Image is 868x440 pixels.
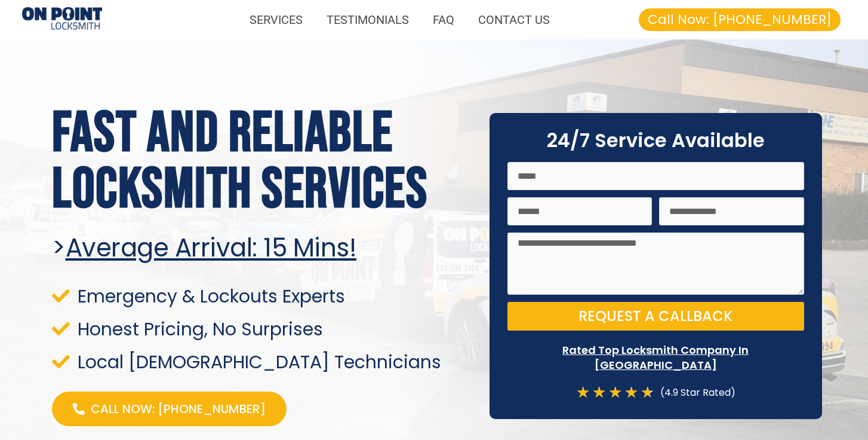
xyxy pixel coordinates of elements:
[315,6,421,33] a: TESTIMONIALS
[507,131,804,150] h2: 24/7 Service Available
[75,321,323,337] span: Honest Pricing, No Surprises
[114,6,562,33] nav: Menu
[507,343,804,372] p: Rated Top Locksmith Company In [GEOGRAPHIC_DATA]
[22,7,102,32] img: Proximity Locksmiths 1
[75,354,441,370] span: Local [DEMOGRAPHIC_DATA] Technicians
[52,106,475,218] h1: Fast and reliable locksmith services
[608,384,622,401] i: ★
[66,230,357,265] u: Average arrival: 15 Mins!
[592,384,606,401] i: ★
[639,8,841,31] a: Call Now: [PHONE_NUMBER]
[648,13,832,26] span: Call Now: [PHONE_NUMBER]
[507,162,804,338] form: On Point Locksmith
[578,309,732,323] span: Request a Callback
[238,6,315,33] a: SERVICES
[507,302,804,331] button: Request a Callback
[52,233,475,263] h2: >
[641,384,654,401] i: ★
[576,384,654,401] div: 4.7/5
[654,384,735,401] div: (4.9 Star Rated)
[576,384,590,401] i: ★
[624,384,638,401] i: ★
[75,288,345,304] span: Emergency & Lockouts Experts
[466,6,562,33] a: CONTACT US
[421,6,466,33] a: FAQ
